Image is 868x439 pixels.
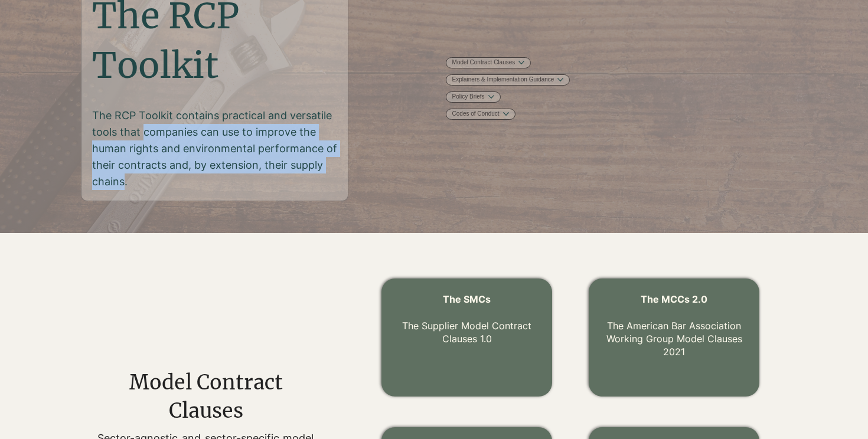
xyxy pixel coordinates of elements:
[443,293,491,305] a: The SMCs
[446,57,610,120] nav: Site
[452,93,485,101] a: Policy Briefs
[518,60,524,65] button: More Model Contract Clauses pages
[452,76,554,84] a: Explainers & Implementation Guidance
[452,110,500,119] a: Codes of Conduct
[641,293,707,305] span: The MCCs 2.0
[503,111,509,117] button: More Codes of Conduct pages
[606,293,742,358] a: The MCCs 2.0 The American Bar Association Working Group Model Clauses2021
[402,320,531,345] a: The Supplier Model Contract Clauses 1.0
[452,58,515,67] a: Model Contract Clauses
[129,370,283,423] span: Model Contract Clauses
[488,94,494,100] button: More Policy Briefs pages
[557,77,563,83] button: More Explainers & Implementation Guidance pages
[92,107,340,190] p: The RCP Toolkit contains practical and versatile tools that companies can use to improve the huma...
